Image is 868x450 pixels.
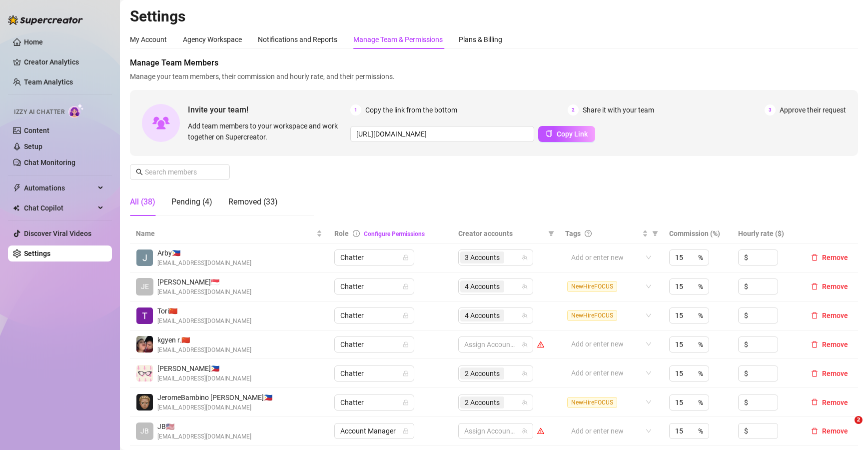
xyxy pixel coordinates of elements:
[807,425,852,437] button: Remove
[403,254,409,260] span: lock
[364,230,425,237] a: Configure Permissions
[353,34,443,45] div: Manage Team & Permissions
[855,416,863,424] span: 2
[460,396,504,408] span: 2 Accounts
[403,283,409,289] span: lock
[811,427,818,434] span: delete
[24,78,73,86] a: Team Analytics
[583,104,654,115] span: Share it with your team
[522,399,528,405] span: team
[157,276,251,287] span: [PERSON_NAME] 🇸🇬
[157,432,251,441] span: [EMAIL_ADDRESS][DOMAIN_NAME]
[403,399,409,405] span: lock
[811,341,818,348] span: delete
[732,224,801,243] th: Hourly rate ($)
[811,283,818,290] span: delete
[340,308,408,323] span: Chatter
[340,423,408,438] span: Account Manager
[663,224,732,243] th: Commission (%)
[157,345,251,355] span: [EMAIL_ADDRESS][DOMAIN_NAME]
[13,184,21,192] span: thunderbolt
[538,126,595,142] button: Copy Link
[24,180,95,196] span: Automations
[568,104,579,115] span: 2
[130,224,328,243] th: Name
[807,309,852,321] button: Remove
[822,311,848,319] span: Remove
[136,168,143,175] span: search
[807,251,852,263] button: Remove
[765,104,776,115] span: 3
[340,366,408,381] span: Chatter
[807,367,852,379] button: Remove
[130,71,858,82] span: Manage your team members, their commission and hourly rate, and their permissions.
[522,428,528,434] span: team
[522,254,528,260] span: team
[811,312,818,319] span: delete
[807,338,852,350] button: Remove
[157,316,251,326] span: [EMAIL_ADDRESS][DOMAIN_NAME]
[157,258,251,268] span: [EMAIL_ADDRESS][DOMAIN_NAME]
[822,398,848,406] span: Remove
[822,282,848,290] span: Remove
[557,130,588,138] span: Copy Link
[548,230,554,236] span: filter
[8,15,83,25] img: logo-BBDzfeDw.svg
[183,34,242,45] div: Agency Workspace
[822,340,848,348] span: Remove
[340,337,408,352] span: Chatter
[546,226,556,241] span: filter
[465,368,500,379] span: 2 Accounts
[459,34,502,45] div: Plans & Billing
[403,370,409,376] span: lock
[157,421,251,432] span: JB 🇺🇸
[807,280,852,292] button: Remove
[522,312,528,318] span: team
[811,254,818,261] span: delete
[807,396,852,408] button: Remove
[465,310,500,321] span: 4 Accounts
[585,230,592,237] span: question-circle
[24,54,104,70] a: Creator Analytics
[340,279,408,294] span: Chatter
[188,103,350,116] span: Invite your team!
[822,369,848,377] span: Remove
[157,287,251,297] span: [EMAIL_ADDRESS][DOMAIN_NAME]
[24,229,91,237] a: Discover Viral Videos
[136,336,153,352] img: kgyen ramirez
[652,230,658,236] span: filter
[822,427,848,435] span: Remove
[811,370,818,377] span: delete
[822,253,848,261] span: Remove
[14,107,64,117] span: Izzy AI Chatter
[353,230,360,237] span: info-circle
[258,34,337,45] div: Notifications and Reports
[24,200,95,216] span: Chat Copilot
[136,394,153,410] img: JeromeBambino El Garcia
[136,249,153,266] img: Arby
[157,305,251,316] span: Tori 🇨🇳
[130,34,167,45] div: My Account
[522,370,528,376] span: team
[171,196,212,208] div: Pending (4)
[136,365,153,381] img: Alexandra Latorre
[130,7,858,26] h2: Settings
[834,416,858,440] iframe: Intercom live chat
[522,341,528,347] span: team
[140,425,149,436] span: JB
[136,228,314,239] span: Name
[458,228,544,239] span: Creator accounts
[157,403,272,412] span: [EMAIL_ADDRESS][DOMAIN_NAME]
[460,280,504,292] span: 4 Accounts
[465,397,500,408] span: 2 Accounts
[567,397,617,408] span: NewHireFOCUS
[157,374,251,383] span: [EMAIL_ADDRESS][DOMAIN_NAME]
[350,104,361,115] span: 1
[403,341,409,347] span: lock
[24,126,49,134] a: Content
[460,309,504,321] span: 4 Accounts
[157,334,251,345] span: kgyen r. 🇨🇳
[460,367,504,379] span: 2 Accounts
[136,307,153,324] img: Tori
[157,247,251,258] span: Arby 🇵🇭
